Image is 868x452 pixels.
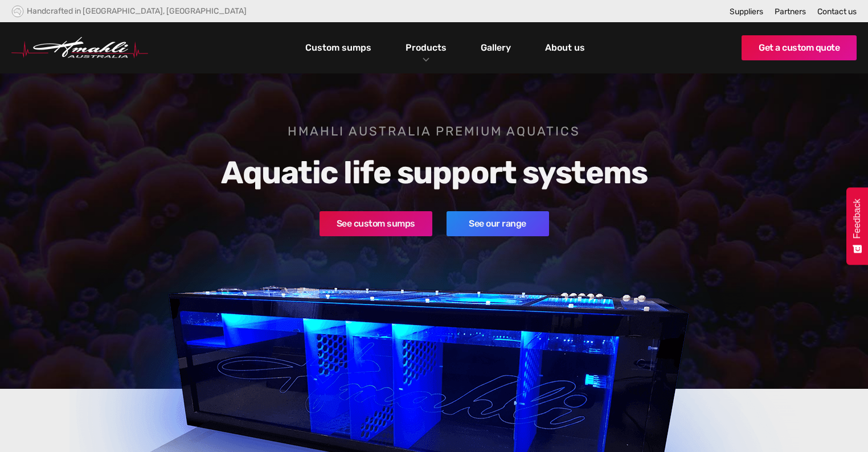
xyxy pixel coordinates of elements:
[11,37,148,59] img: Hmahli Australia Logo
[742,35,857,60] a: Get a custom quote
[542,38,588,57] a: About us
[302,38,374,57] a: Custom sumps
[397,22,455,73] div: Products
[447,211,549,236] a: See our range
[320,211,432,236] a: See custom sumps
[11,37,148,59] a: home
[140,154,728,191] h2: Aquatic life support systems
[140,123,728,140] h1: Hmahli Australia premium aquatics
[852,199,862,239] span: Feedback
[730,7,763,17] a: Suppliers
[403,39,449,56] a: Products
[478,38,514,57] a: Gallery
[846,187,868,265] button: Feedback - Show survey
[817,7,857,17] a: Contact us
[775,7,806,17] a: Partners
[27,6,247,16] div: Handcrafted in [GEOGRAPHIC_DATA], [GEOGRAPHIC_DATA]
